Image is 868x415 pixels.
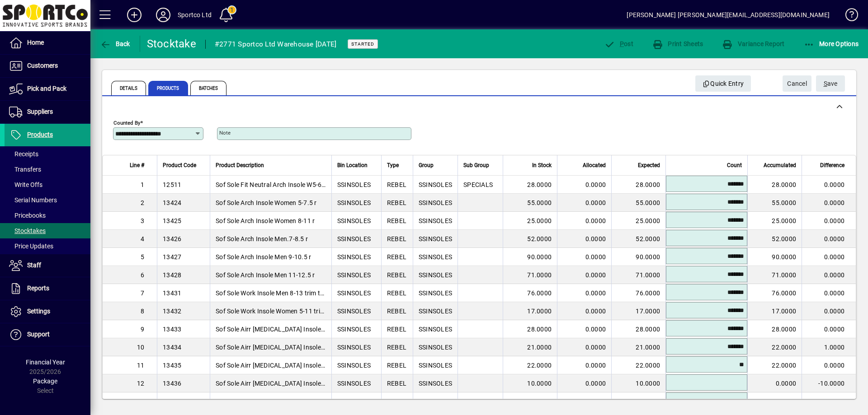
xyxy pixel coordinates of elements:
td: 28.0000 [503,176,557,194]
span: 13432 [163,308,181,315]
span: SSINSOLES [337,271,371,279]
span: Count [727,160,742,170]
span: Accumulated [764,160,796,170]
span: REBEL [387,217,406,224]
span: 5 [141,253,144,261]
span: REBEL [387,398,406,405]
span: Sub Group [463,160,489,170]
td: 0.0000 [557,320,611,338]
span: SSINSOLES [337,199,371,206]
span: In Stock [532,160,552,170]
span: SSINSOLES [419,326,452,333]
span: REBEL [387,235,406,242]
div: 28.0000 [753,325,796,334]
button: More Options [802,36,861,52]
span: Cancel [787,76,807,91]
td: 90.0000 [503,248,557,266]
button: Add [120,7,149,23]
div: 52.0000 [753,234,796,243]
span: Serial Numbers [9,196,57,204]
span: 13426 [163,235,181,242]
a: Pick and Pack [5,78,90,100]
a: Stocktakes [5,223,90,238]
div: #2771 Sportco Ltd Warehouse [DATE] [215,37,337,51]
span: Difference [820,160,844,170]
span: 13435 [163,362,181,369]
td: 0.0000 [802,230,856,248]
button: Profile [149,7,178,23]
span: REBEL [387,326,406,333]
span: Sof Sole Fit Neutral Arch Insole W5-6 r*** [216,181,334,188]
span: 11 [137,362,145,369]
span: SSINSOLES [337,217,371,224]
span: 6 [141,271,144,279]
span: Sof Sole Arch Insole Men.7-8.5 r [216,235,308,242]
span: 13 [137,398,145,405]
span: Package [33,378,57,385]
td: 0.0000 [557,266,611,284]
span: SSINSOLES [419,199,452,206]
td: -10.0000 [802,374,856,392]
div: 71.0000 [753,270,796,280]
span: Sof Sole Airr [MEDICAL_DATA] Insole Men 7-8.5 [216,362,351,369]
div: Type [387,160,407,170]
span: More Options [804,40,859,47]
td: 0.0000 [557,374,611,392]
div: 90.0000 [753,252,796,261]
span: 55.0000 [636,199,660,206]
span: 12511 [163,181,181,188]
td: 28.0000 [503,320,557,338]
mat-label: Note [219,130,231,136]
span: SSINSOLES [337,380,371,387]
span: Sof Sole Airr [MEDICAL_DATA] Insole Women 5-7.5 [216,326,361,333]
span: REBEL [387,344,406,351]
span: 4 [141,235,144,242]
span: Reports [27,284,49,292]
span: Batches [190,81,227,95]
td: 55.0000 [503,194,557,212]
span: REBEL [387,253,406,261]
div: 17.0000 [753,307,796,316]
span: REBEL [387,271,406,279]
td: 0.0000 [802,356,856,374]
a: Staff [5,254,90,277]
span: SSINSOLES [337,235,371,242]
span: Receipts [9,150,38,158]
span: SSINSOLES [419,344,452,351]
td: 0.0000 [557,338,611,356]
span: Product Code [163,160,196,170]
div: Bin Location [337,160,376,170]
td: 22.0000 [503,356,557,374]
a: Price Updates [5,238,90,254]
span: 38.0000 [636,398,660,405]
a: Reports [5,277,90,300]
span: SSINSOLES [419,362,452,369]
span: Sof Sole Airr [MEDICAL_DATA] Insole Men 11-12.5 [216,398,359,405]
span: 13428 [163,271,181,279]
span: 13436 [163,380,181,387]
span: Sof Sole Arch Insole Men 9-10.5 r [216,253,311,261]
span: Product Description [216,160,264,170]
td: 0.0000 [557,302,611,320]
span: 13431 [163,289,181,297]
span: 7 [141,289,144,297]
td: 0.0000 [557,230,611,248]
div: 28.0000 [753,180,796,189]
td: 21.0000 [503,338,557,356]
button: Quick Entry [695,75,751,92]
span: REBEL [387,199,406,206]
span: 13434 [163,344,181,351]
span: REBEL [387,362,406,369]
span: 71.0000 [636,271,660,279]
span: Sof Sole Arch Insole Women 5-7.5 r [216,199,317,206]
td: 0.0000 [802,212,856,230]
span: Staff [27,261,41,269]
span: SSINSOLES [337,308,371,315]
span: Stocktakes [9,227,46,234]
span: SSINSOLES [419,289,452,297]
div: Product Description [216,160,326,170]
span: Products [148,81,188,95]
span: SSINSOLES [337,289,371,297]
span: Suppliers [27,108,53,115]
div: Line # [114,160,152,170]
